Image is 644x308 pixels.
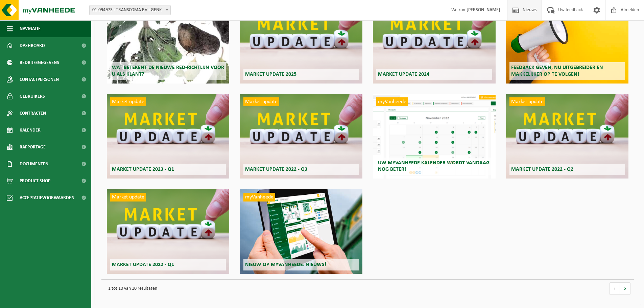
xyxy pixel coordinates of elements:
[20,20,41,37] span: Navigatie
[112,65,224,77] span: Wat betekent de nieuwe RED-richtlijn voor u als klant?
[243,193,275,202] span: myVanheede
[89,5,171,15] span: 01-094973 - TRANSCOMA BV - GENK
[240,189,362,274] a: myVanheede Nieuw op myVanheede: Nieuws!
[110,193,146,202] span: Market update
[376,97,408,106] span: myVanheede
[467,7,500,13] strong: [PERSON_NAME]
[240,94,362,179] a: Market update Market update 2022 - Q3
[609,282,620,295] a: vorige
[20,172,50,189] span: Product Shop
[20,139,46,156] span: Rapportage
[245,72,296,77] span: Market update 2025
[378,160,490,172] span: Uw myVanheede kalender wordt vandaag nog beter!
[90,5,170,15] span: 01-094973 - TRANSCOMA BV - GENK
[378,72,429,77] span: Market update 2024
[107,189,229,274] a: Market update Market update 2022 - Q1
[511,65,603,77] span: Feedback geven, nu uitgebreider en makkelijker op te volgen!
[20,71,59,88] span: Contactpersonen
[245,262,326,267] span: Nieuw op myVanheede: Nieuws!
[20,156,48,172] span: Documenten
[105,283,602,294] p: 1 tot 10 van 10 resultaten
[20,122,41,139] span: Kalender
[506,94,628,179] a: Market update Market update 2022 - Q2
[20,37,45,54] span: Dashboard
[112,167,174,172] span: Market update 2023 - Q1
[243,97,279,106] span: Market update
[112,262,174,267] span: Market update 2022 - Q1
[373,94,495,179] a: myVanheede Uw myVanheede kalender wordt vandaag nog beter!
[107,94,229,179] a: Market update Market update 2023 - Q1
[245,167,307,172] span: Market update 2022 - Q3
[20,88,45,105] span: Gebruikers
[20,54,59,71] span: Bedrijfsgegevens
[509,97,545,106] span: Market update
[620,282,630,295] a: volgende
[20,105,46,122] span: Contracten
[511,167,573,172] span: Market update 2022 - Q2
[20,189,74,206] span: Acceptatievoorwaarden
[110,97,146,106] span: Market update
